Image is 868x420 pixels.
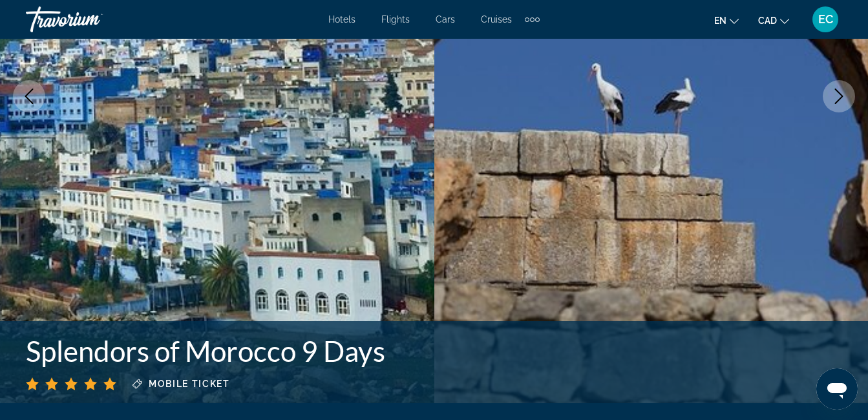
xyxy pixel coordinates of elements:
[436,14,455,25] a: Cars
[26,334,842,368] h1: Splendors of Morocco 9 Days
[758,16,777,26] span: CAD
[758,11,789,30] button: Change currency
[26,3,155,36] a: Travorium
[714,11,739,30] button: Change language
[818,13,833,26] span: EC
[381,14,410,25] a: Flights
[823,80,855,112] button: Next image
[481,14,512,25] a: Cruises
[816,368,858,410] iframe: Button to launch messaging window
[13,80,45,112] button: Previous image
[328,14,355,25] a: Hotels
[714,16,726,26] span: en
[149,379,230,389] span: Mobile ticket
[809,6,842,33] button: User Menu
[525,9,540,30] button: Extra navigation items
